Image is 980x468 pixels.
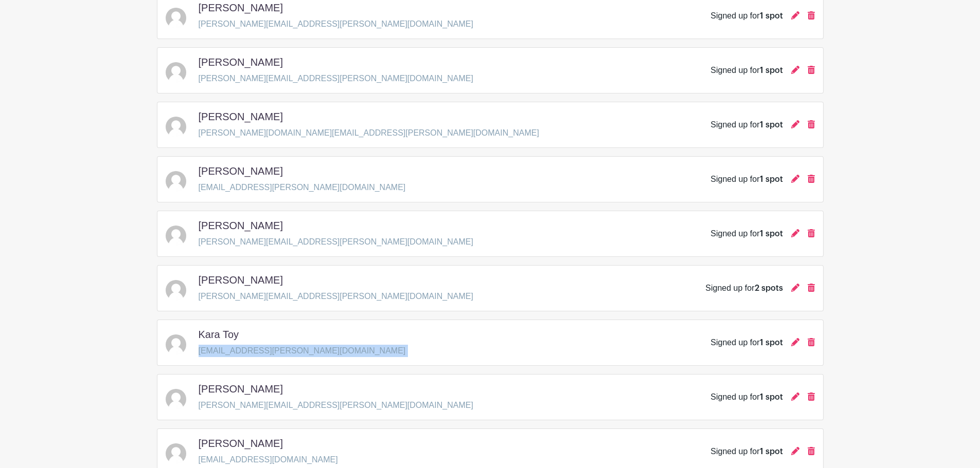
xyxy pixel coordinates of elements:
[710,445,782,458] div: Signed up for
[199,18,473,30] p: [PERSON_NAME][EMAIL_ADDRESS][PERSON_NAME][DOMAIN_NAME]
[710,228,782,240] div: Signed up for
[199,127,539,139] p: [PERSON_NAME][DOMAIN_NAME][EMAIL_ADDRESS][PERSON_NAME][DOMAIN_NAME]
[710,64,782,77] div: Signed up for
[199,345,406,357] p: [EMAIL_ADDRESS][PERSON_NAME][DOMAIN_NAME]
[760,230,783,238] span: 1 spot
[166,443,186,464] img: default-ce2991bfa6775e67f084385cd625a349d9dcbb7a52a09fb2fda1e96e2d18dcdb.png
[199,399,473,411] p: [PERSON_NAME][EMAIL_ADDRESS][PERSON_NAME][DOMAIN_NAME]
[755,284,783,292] span: 2 spots
[166,226,186,246] img: default-ce2991bfa6775e67f084385cd625a349d9dcbb7a52a09fb2fda1e96e2d18dcdb.png
[710,336,782,349] div: Signed up for
[760,393,783,401] span: 1 spot
[760,447,783,456] span: 1 spot
[166,334,186,355] img: default-ce2991bfa6775e67f084385cd625a349d9dcbb7a52a09fb2fda1e96e2d18dcdb.png
[199,56,283,68] h5: [PERSON_NAME]
[710,391,782,403] div: Signed up for
[199,110,283,123] h5: [PERSON_NAME]
[199,437,283,450] h5: [PERSON_NAME]
[760,121,783,129] span: 1 spot
[199,72,473,85] p: [PERSON_NAME][EMAIL_ADDRESS][PERSON_NAME][DOMAIN_NAME]
[199,328,239,341] h5: Kara Toy
[760,66,783,74] span: 1 spot
[710,173,782,185] div: Signed up for
[199,181,406,194] p: [EMAIL_ADDRESS][PERSON_NAME][DOMAIN_NAME]
[199,2,283,14] h5: [PERSON_NAME]
[710,119,782,131] div: Signed up for
[760,12,783,20] span: 1 spot
[199,274,283,286] h5: [PERSON_NAME]
[199,454,338,466] p: [EMAIL_ADDRESS][DOMAIN_NAME]
[760,339,783,347] span: 1 spot
[199,290,473,303] p: [PERSON_NAME][EMAIL_ADDRESS][PERSON_NAME][DOMAIN_NAME]
[199,219,283,232] h5: [PERSON_NAME]
[166,117,186,137] img: default-ce2991bfa6775e67f084385cd625a349d9dcbb7a52a09fb2fda1e96e2d18dcdb.png
[166,171,186,192] img: default-ce2991bfa6775e67f084385cd625a349d9dcbb7a52a09fb2fda1e96e2d18dcdb.png
[199,165,283,177] h5: [PERSON_NAME]
[760,175,783,183] span: 1 spot
[199,236,473,248] p: [PERSON_NAME][EMAIL_ADDRESS][PERSON_NAME][DOMAIN_NAME]
[166,389,186,409] img: default-ce2991bfa6775e67f084385cd625a349d9dcbb7a52a09fb2fda1e96e2d18dcdb.png
[166,280,186,301] img: default-ce2991bfa6775e67f084385cd625a349d9dcbb7a52a09fb2fda1e96e2d18dcdb.png
[710,10,782,22] div: Signed up for
[166,62,186,83] img: default-ce2991bfa6775e67f084385cd625a349d9dcbb7a52a09fb2fda1e96e2d18dcdb.png
[166,8,186,28] img: default-ce2991bfa6775e67f084385cd625a349d9dcbb7a52a09fb2fda1e96e2d18dcdb.png
[199,383,283,395] h5: [PERSON_NAME]
[705,282,782,294] div: Signed up for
